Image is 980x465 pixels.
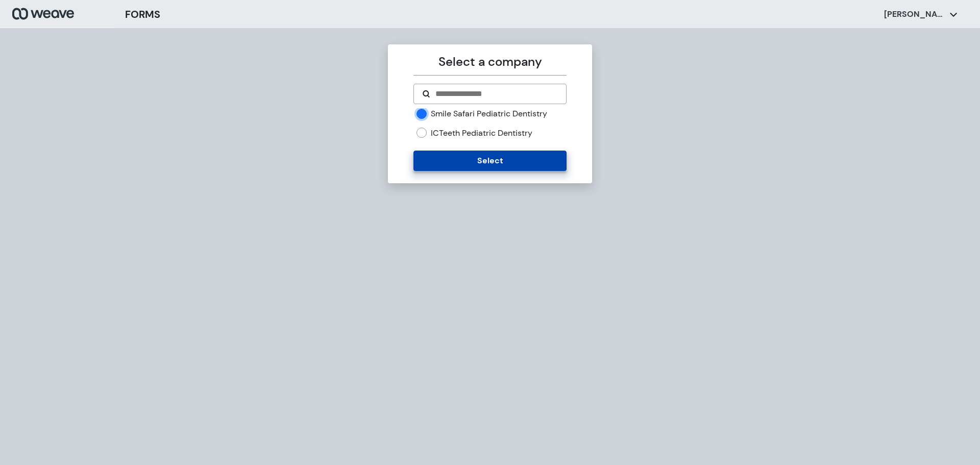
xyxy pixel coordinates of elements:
p: Select a company [413,53,566,71]
label: Smile Safari Pediatric Dentistry [431,108,547,119]
h3: FORMS [125,7,160,22]
input: Search [434,88,557,100]
label: ICTeeth Pediatric Dentistry [431,128,532,139]
p: [PERSON_NAME] [884,9,945,20]
button: Select [413,151,566,171]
